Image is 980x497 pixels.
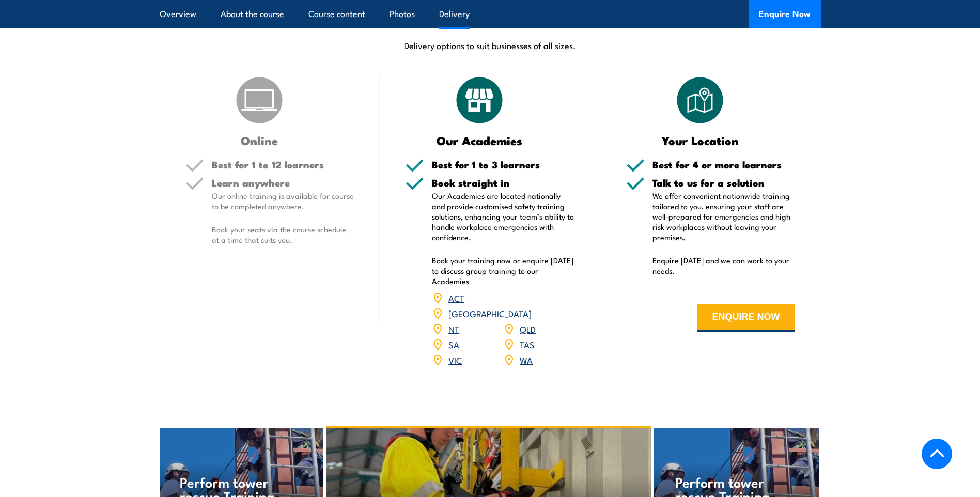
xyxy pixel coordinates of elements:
[448,307,532,319] a: [GEOGRAPHIC_DATA]
[432,255,574,286] p: Book your training now or enquire [DATE] to discuss group training to our Academies
[652,255,795,276] p: Enquire [DATE] and we can work to your needs.
[520,322,536,335] a: QLD
[212,224,354,245] p: Book your seats via the course schedule at a time that suits you.
[652,191,795,242] p: We offer convenient nationwide training tailored to you, ensuring your staff are well-prepared fo...
[212,160,354,169] h5: Best for 1 to 12 learners
[160,39,821,51] p: Delivery options to suit businesses of all sizes.
[520,353,533,366] a: WA
[652,160,795,169] h5: Best for 4 or more learners
[432,178,574,188] h5: Book straight in
[448,291,464,304] a: ACT
[448,338,459,350] a: SA
[448,353,462,366] a: VIC
[212,191,354,211] p: Our online training is available for course to be completed anywhere.
[626,134,774,146] h3: Your Location
[432,191,574,242] p: Our Academies are located nationally and provide customised safety training solutions, enhancing ...
[520,338,535,350] a: TAS
[212,178,354,188] h5: Learn anywhere
[652,178,795,188] h5: Talk to us for a solution
[432,160,574,169] h5: Best for 1 to 3 learners
[697,304,795,332] button: ENQUIRE NOW
[448,322,459,335] a: NT
[185,134,334,146] h3: Online
[406,134,554,146] h3: Our Academies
